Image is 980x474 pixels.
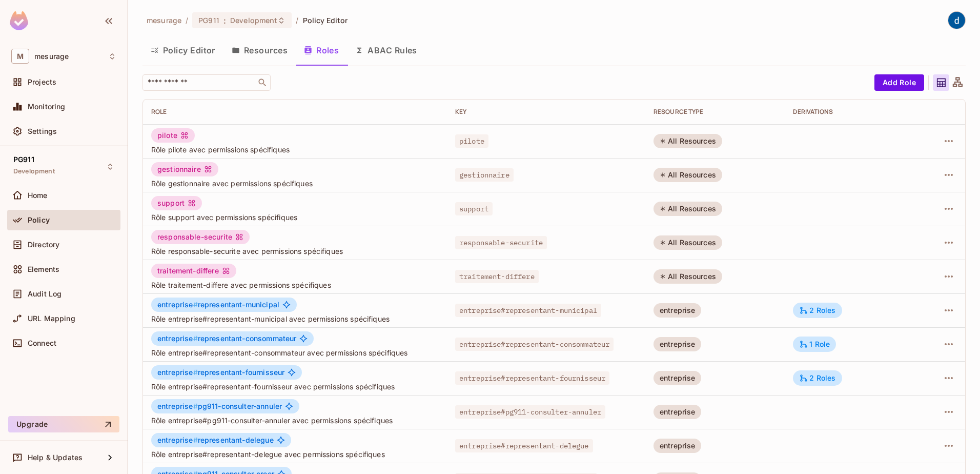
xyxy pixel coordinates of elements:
span: Elements [28,265,59,273]
span: Rôle entreprise#representant-fournisseur avec permissions spécifiques [151,382,439,391]
span: traitement-differe [455,270,539,283]
span: Audit Log [28,290,62,298]
span: # [193,402,198,410]
span: Connect [28,339,56,347]
div: All Resources [654,269,722,284]
span: entreprise#representant-delegue [455,439,593,452]
div: entreprise [654,439,702,453]
span: representant-consommateur [157,334,296,343]
span: Policy Editor [303,15,348,25]
img: SReyMgAAAABJRU5ErkJggg== [10,11,28,30]
div: entreprise [654,405,702,419]
span: # [193,436,198,444]
span: entreprise [157,402,198,410]
div: support [151,196,202,210]
li: / [296,15,298,25]
div: entreprise [654,303,702,318]
span: Rôle responsable-securite avec permissions spécifiques [151,246,439,256]
span: entreprise [157,436,198,444]
span: M [11,49,29,64]
div: 1 Role [799,340,830,349]
div: traitement-differe [151,264,236,278]
span: entreprise [157,300,198,309]
div: 2 Roles [799,306,835,315]
span: entreprise#representant-consommateur [455,338,614,351]
span: Help & Updates [28,453,83,462]
div: responsable-securite [151,230,250,244]
div: Derivations [793,108,903,116]
span: # [193,368,198,377]
span: # [193,300,198,309]
button: Policy Editor [142,37,223,63]
div: 2 Roles [799,373,835,383]
span: Rôle entreprise#pg911-consulter-annuler avec permissions spécifiques [151,416,439,425]
span: representant-delegue [157,436,274,444]
span: responsable-securite [455,236,547,249]
span: entreprise [157,368,198,377]
button: Resources [223,37,296,63]
span: the active workspace [147,15,181,25]
span: # [193,334,198,343]
span: entreprise#representant-fournisseur [455,371,609,385]
span: PG911 [13,155,34,164]
span: entreprise [157,334,198,343]
span: Rôle entreprise#representant-delegue avec permissions spécifiques [151,449,439,459]
span: Rôle entreprise#representant-consommateur avec permissions spécifiques [151,348,439,358]
button: Upgrade [8,416,119,432]
div: Key [455,108,637,116]
div: All Resources [654,134,722,148]
span: pilote [455,134,488,148]
span: PG911 [198,15,219,25]
span: Rôle gestionnaire avec permissions spécifiques [151,179,439,188]
div: pilote [151,128,195,143]
span: Monitoring [28,103,66,111]
span: Development [230,15,277,25]
div: All Resources [654,168,722,182]
span: representant-municipal [157,301,279,309]
div: gestionnaire [151,162,218,176]
span: : [223,16,227,25]
span: Settings [28,127,57,135]
div: entreprise [654,337,702,351]
li: / [186,15,188,25]
span: Rôle traitement-differe avec permissions spécifiques [151,280,439,290]
button: ABAC Rules [347,37,425,63]
button: Roles [296,37,347,63]
div: All Resources [654,202,722,216]
div: entreprise [654,371,702,385]
span: Rôle support avec permissions spécifiques [151,212,439,222]
span: gestionnaire [455,168,514,182]
span: entreprise#pg911-consulter-annuler [455,405,605,419]
span: Rôle pilote avec permissions spécifiques [151,145,439,154]
span: Policy [28,216,50,224]
span: Workspace: mesurage [34,52,69,61]
span: Home [28,191,48,200]
button: Add Role [874,74,924,91]
span: entreprise#representant-municipal [455,304,601,317]
span: URL Mapping [28,314,75,323]
span: Projects [28,78,56,86]
img: dev 911gcl [948,12,965,29]
div: Role [151,108,439,116]
div: All Resources [654,235,722,250]
span: Development [13,167,55,175]
span: Rôle entreprise#representant-municipal avec permissions spécifiques [151,314,439,324]
span: pg911-consulter-annuler [157,402,282,410]
span: Directory [28,241,59,249]
div: RESOURCE TYPE [654,108,777,116]
span: support [455,202,493,215]
span: representant-fournisseur [157,368,284,377]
